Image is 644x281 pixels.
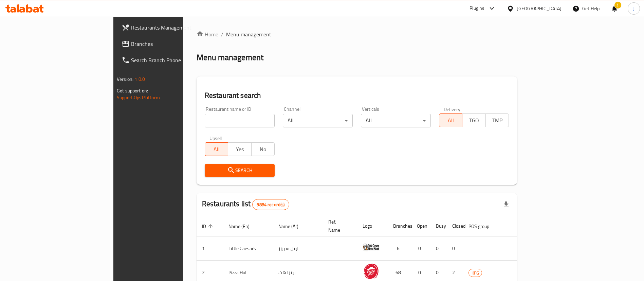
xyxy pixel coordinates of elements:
[253,201,289,208] span: 9884 record(s)
[210,166,269,175] span: Search
[363,263,380,280] img: Pizza Hut
[226,30,271,38] span: Menu management
[278,222,307,230] span: Name (Ar)
[197,52,263,63] h2: Menu management
[197,30,517,38] nav: breadcrumb
[117,93,160,102] a: Support.OpsPlatform
[116,52,221,68] a: Search Branch Phone
[221,30,223,38] li: /
[131,40,216,48] span: Branches
[254,144,272,154] span: No
[489,116,506,125] span: TMP
[633,5,634,12] span: J
[205,90,509,101] h2: Restaurant search
[231,144,249,154] span: Yes
[223,236,273,261] td: Little Caesars
[357,216,388,236] th: Logo
[116,36,221,52] a: Branches
[205,142,228,156] button: All
[498,196,514,213] div: Export file
[462,113,485,127] button: TGO
[411,236,430,261] td: 0
[388,216,411,236] th: Branches
[328,218,349,234] span: Ref. Name
[447,216,463,236] th: Closed
[447,236,463,261] td: 0
[116,19,221,36] a: Restaurants Management
[430,216,447,236] th: Busy
[209,136,222,140] label: Upsell
[465,116,483,125] span: TGO
[252,199,289,210] div: Total records count
[468,222,498,230] span: POS group
[228,142,251,156] button: Yes
[444,107,461,111] label: Delivery
[208,144,225,154] span: All
[411,216,430,236] th: Open
[517,5,562,12] div: [GEOGRAPHIC_DATA]
[485,113,509,127] button: TMP
[273,236,323,261] td: ليتل سيزرز
[117,86,148,95] span: Get support on:
[283,114,353,127] div: All
[228,222,258,230] span: Name (En)
[363,239,380,256] img: Little Caesars
[205,114,275,127] input: Search for restaurant name or ID..
[361,114,431,127] div: All
[202,222,215,230] span: ID
[131,23,216,32] span: Restaurants Management
[251,142,275,156] button: No
[388,236,411,261] td: 6
[134,75,145,84] span: 1.0.0
[430,236,447,261] td: 0
[470,4,484,13] div: Plugins
[469,269,482,277] span: KFG
[205,164,275,177] button: Search
[202,199,289,210] h2: Restaurants list
[439,113,462,127] button: All
[442,116,460,125] span: All
[117,75,133,84] span: Version:
[131,56,216,64] span: Search Branch Phone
